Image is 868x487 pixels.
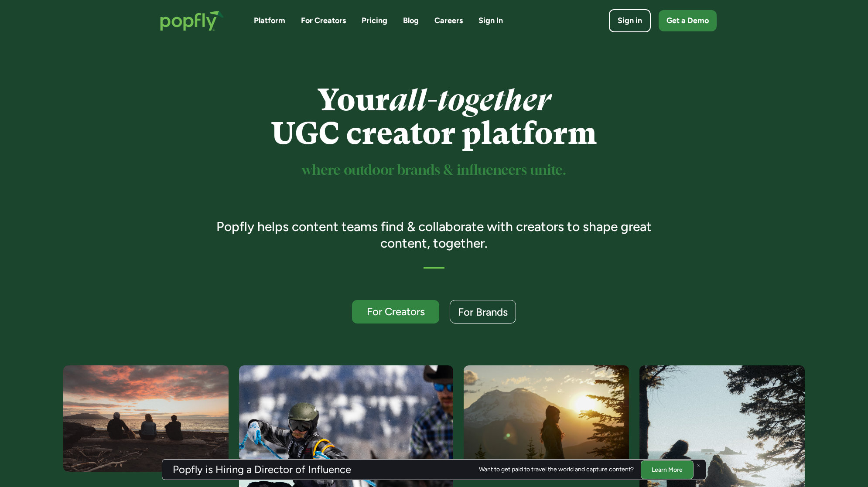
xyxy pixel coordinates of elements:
[479,466,634,473] div: Want to get paid to travel the world and capture content?
[360,306,431,317] div: For Creators
[254,15,285,26] a: Platform
[666,15,709,26] div: Get a Demo
[301,15,346,26] a: For Creators
[362,15,387,26] a: Pricing
[151,2,233,40] a: home
[641,460,694,479] a: Learn More
[450,300,516,324] a: For Brands
[434,15,463,26] a: Careers
[618,15,642,26] div: Sign in
[609,9,651,32] a: Sign in
[204,218,664,251] h3: Popfly helps content teams find & collaborate with creators to shape great content, together.
[390,82,550,118] em: all-together
[204,83,664,150] h1: Your UGC creator platform
[478,15,503,26] a: Sign In
[659,10,717,31] a: Get a Demo
[403,15,419,26] a: Blog
[352,300,439,324] a: For Creators
[173,464,351,475] h3: Popfly is Hiring a Director of Influence
[458,307,508,317] div: For Brands
[302,164,566,177] sup: where outdoor brands & influencers unite.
